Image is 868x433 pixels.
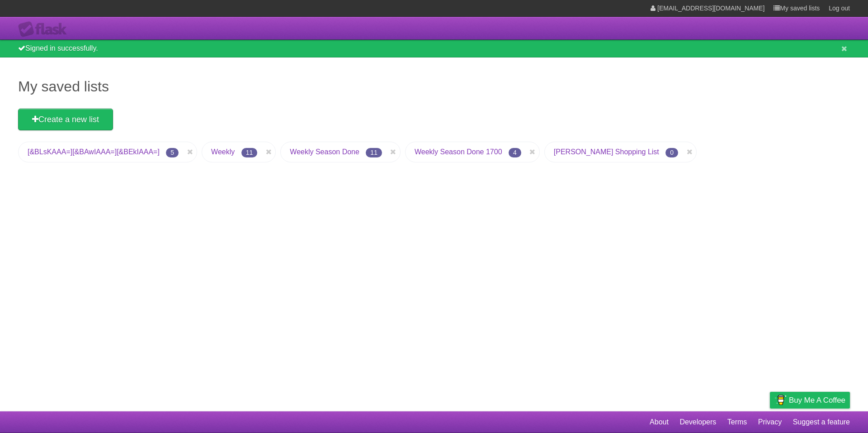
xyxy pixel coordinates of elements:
a: About [650,414,669,431]
a: Create a new list [18,109,113,130]
span: 11 [366,148,382,157]
a: Developers [679,414,716,431]
a: Terms [727,414,747,431]
a: Privacy [758,414,782,431]
span: Buy me a coffee [789,392,845,408]
a: Suggest a feature [793,414,850,431]
span: 5 [166,148,179,157]
span: 4 [509,148,521,157]
span: 11 [241,148,258,157]
a: Weekly Season Done 1700 [415,148,502,156]
a: [&BLsKAAA=][&BAwIAAA=][&BEkIAAA=] [28,148,160,156]
a: Weekly [211,148,235,156]
a: Buy me a coffee [770,392,850,409]
span: 0 [665,148,678,157]
img: Buy me a coffee [774,392,787,408]
div: Flask [18,21,72,38]
a: Weekly Season Done [290,148,359,156]
h1: My saved lists [18,76,850,97]
a: [PERSON_NAME] Shopping List [554,148,659,156]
